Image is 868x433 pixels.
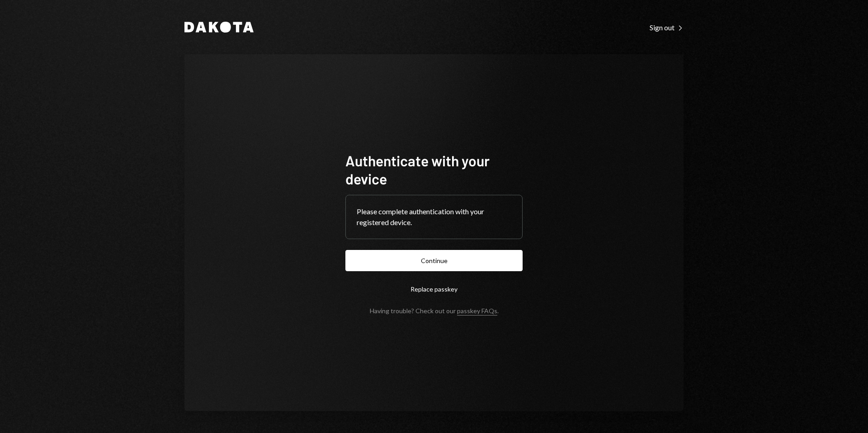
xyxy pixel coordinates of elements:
[650,23,684,32] div: Sign out
[345,151,523,188] h1: Authenticate with your device
[345,278,523,300] button: Replace passkey
[357,206,511,228] div: Please complete authentication with your registered device.
[457,307,497,315] a: passkey FAQs
[345,250,523,271] button: Continue
[370,307,499,315] div: Having trouble? Check out our .
[650,22,684,32] a: Sign out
